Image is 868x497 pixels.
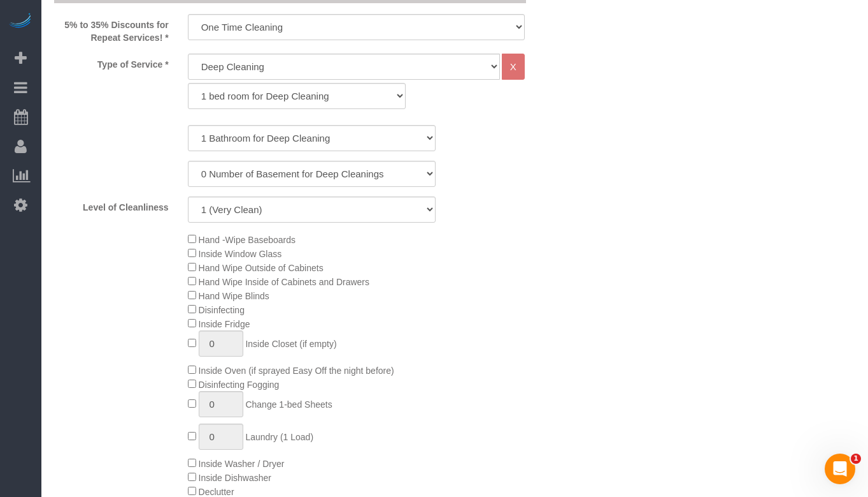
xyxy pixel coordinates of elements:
[199,319,250,329] span: Inside Fridge
[199,305,245,315] span: Disinfecting
[199,380,280,390] span: Disinfecting Fogging
[851,454,861,464] span: 1
[199,291,269,301] span: Hand Wipe Blinds
[199,249,282,259] span: Inside Window Glass
[45,14,178,44] label: 5% to 35% Discounts for Repeat Services! *
[199,263,324,273] span: Hand Wipe Outside of Cabinets
[245,432,313,442] span: Laundry (1 Load)
[199,277,369,287] span: Hand Wipe Inside of Cabinets and Drawers
[245,339,336,349] span: Inside Closet (if empty)
[45,197,178,214] label: Level of Cleanliness
[825,454,855,484] iframe: Intercom live chat
[245,399,332,410] span: Change 1-bed Sheets
[199,487,234,497] span: Declutter
[45,54,178,71] label: Type of Service *
[8,13,33,31] img: Automaid Logo
[199,366,394,376] span: Inside Oven (if sprayed Easy Off the night before)
[199,473,271,483] span: Inside Dishwasher
[199,459,285,469] span: Inside Washer / Dryer
[199,235,296,245] span: Hand -Wipe Baseboards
